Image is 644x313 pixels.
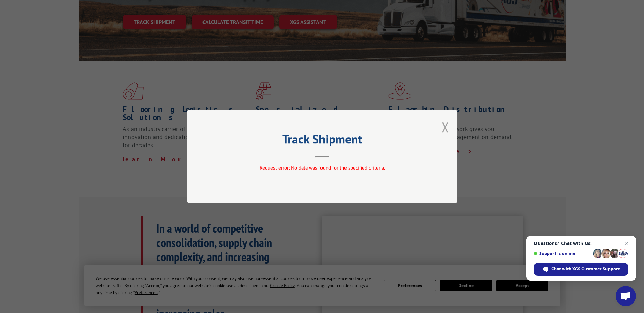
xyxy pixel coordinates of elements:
[534,251,591,256] span: Support is online
[551,266,620,272] span: Chat with XGS Customer Support
[442,118,449,136] button: Close modal
[623,239,631,247] span: Close chat
[221,134,424,147] h2: Track Shipment
[534,263,628,276] div: Chat with XGS Customer Support
[259,164,385,171] span: Request error: No data was found for the specified criteria.
[534,241,628,246] span: Questions? Chat with us!
[616,286,636,306] div: Open chat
